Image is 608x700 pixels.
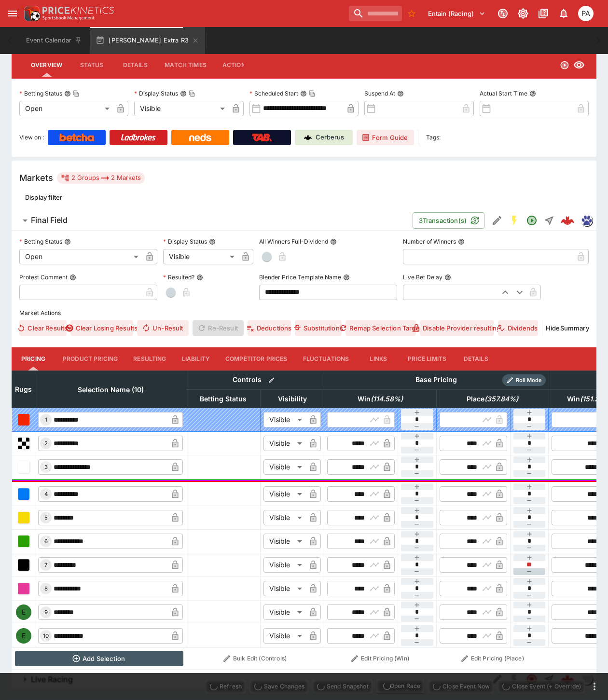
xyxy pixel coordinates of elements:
[267,393,318,405] span: Visibility
[163,237,207,246] p: Display Status
[263,412,305,427] div: Visible
[137,320,189,336] span: Un-Result
[42,514,50,521] span: 5
[19,130,44,145] label: View on :
[43,416,49,423] span: 1
[295,347,357,371] button: Fluctuations
[252,134,272,141] img: TabNZ
[488,671,506,688] button: Edit Detail
[512,376,546,384] span: Roll Mode
[19,273,68,281] p: Protest Comment
[259,237,328,246] p: All Winners Full-Dividend
[295,130,353,145] a: Cerberus
[535,5,552,22] button: Documentation
[16,628,31,644] div: E
[300,90,307,97] button: Scheduled StartCopy To Clipboard
[163,273,194,281] p: Resulted?
[189,134,211,141] img: Neds
[42,16,95,20] img: Sportsbook Management
[193,320,243,336] span: Re-Result
[73,90,80,97] button: Copy To Clipboard
[506,671,523,688] button: SGM Disabled
[456,393,529,405] span: excl. Emergencies (300.30%)
[42,538,50,545] span: 6
[263,486,305,502] div: Visible
[263,436,305,451] div: Visible
[23,54,70,77] button: Overview
[578,6,594,21] div: Peter Addley
[494,5,511,22] button: Connected to PK
[42,440,50,447] span: 2
[316,133,344,142] p: Cerberus
[412,374,461,386] div: Base Pricing
[189,393,257,405] span: Betting Status
[295,320,342,336] button: Substitutions
[349,6,402,21] input: search
[42,491,50,497] span: 4
[263,581,305,596] div: Visible
[19,172,53,183] h5: Markets
[157,54,214,77] button: Match Times
[70,54,113,77] button: Status
[180,90,187,97] button: Display StatusCopy To Clipboard
[454,347,497,371] button: Details
[42,464,50,470] span: 3
[134,89,178,97] p: Display Status
[12,211,413,230] button: Final Field
[12,347,55,371] button: Pricing
[42,609,50,616] span: 9
[529,90,536,97] button: Actual Start Time
[558,670,577,689] a: c2666a49-75fb-44ea-b322-b71626449ed7
[540,212,558,229] button: Straight
[420,320,494,336] button: Disable Provider resulting
[19,101,113,116] div: Open
[263,459,305,475] div: Visible
[19,320,67,336] button: Clear Results
[263,557,305,573] div: Visible
[364,89,395,97] p: Suspend At
[21,4,41,23] img: PriceKinetics Logo
[526,215,538,226] svg: Open
[484,393,518,405] em: ( 357.84 %)
[304,134,312,141] img: Cerberus
[561,214,574,227] div: 7fe0ea6a-54c9-4f90-b513-d1cd56a97805
[174,347,218,371] button: Liability
[498,320,538,336] button: Dividends
[403,237,456,246] p: Number of Winners
[400,347,454,371] button: Price Limits
[357,130,414,145] a: Form Guide
[19,190,68,205] button: Display filter
[134,101,228,116] div: Visible
[426,130,441,145] label: Tags:
[575,3,596,24] button: Peter Addley
[249,89,298,97] p: Scheduled Start
[514,5,532,22] button: Toggle light/dark mode
[19,237,62,246] p: Betting Status
[70,320,133,336] button: Clear Losing Results
[540,671,558,688] button: Straight
[19,306,589,320] label: Market Actions
[12,371,35,408] th: Rugs
[581,215,592,226] img: grnz
[263,510,305,525] div: Visible
[163,249,238,264] div: Visible
[42,585,50,592] span: 8
[12,670,488,689] button: Live Racing
[440,651,546,666] button: Edit Pricing (Place)
[458,238,465,245] button: Number of Winners
[404,6,419,21] button: No Bookmarks
[189,651,321,666] button: Bulk Edit (Controls)
[125,347,174,371] button: Resulting
[488,212,506,229] button: Edit Detail
[4,5,21,22] button: open drawer
[560,60,569,70] svg: Open
[196,274,203,281] button: Resulted?
[330,238,337,245] button: All Winners Full-Dividend
[480,89,527,97] p: Actual Start Time
[55,347,125,371] button: Product Pricing
[343,274,350,281] button: Blender Price Template Name
[347,393,414,405] span: excl. Emergencies (99.98%)
[573,59,585,71] svg: Visible
[413,212,484,229] button: 3Transaction(s)
[41,632,51,639] span: 10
